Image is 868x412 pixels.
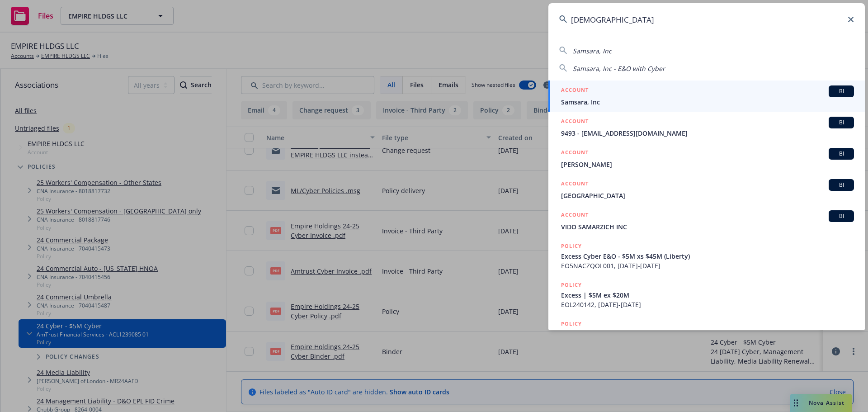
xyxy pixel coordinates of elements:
span: BI [832,212,850,220]
a: ACCOUNTBI[GEOGRAPHIC_DATA] [548,174,865,205]
h5: POLICY [561,280,582,289]
a: ACCOUNTBISamsara, Inc [548,81,865,112]
span: 9493 - [EMAIL_ADDRESS][DOMAIN_NAME] [561,128,854,138]
h5: POLICY [561,319,582,328]
span: EOL240142, [DATE]-[DATE] [561,300,854,309]
h5: ACCOUNT [561,210,589,221]
span: Samsara, Inc [573,47,612,55]
span: BI [832,87,850,95]
span: Samsara, Inc - E&O with Cyber [573,64,665,73]
span: Excess Cyber E&O - $5M xs $45M (Liberty) [561,251,854,261]
a: ACCOUNTBIVIDO SAMARZICH INC [548,205,865,237]
span: VIDO SAMARZICH INC [561,222,854,232]
a: POLICYExcess | $5M ex $20MEOL240142, [DATE]-[DATE] [548,275,865,314]
a: POLICYExcess | $5M ex $5M [548,314,865,353]
span: Excess | $5M ex $5M [561,329,854,339]
h5: POLICY [561,242,582,251]
h5: ACCOUNT [561,117,589,128]
span: BI [832,181,850,189]
span: Samsara, Inc [561,97,854,107]
span: EO5NACZQOL001, [DATE]-[DATE] [561,261,854,270]
span: Excess | $5M ex $20M [561,290,854,300]
h5: ACCOUNT [561,85,589,96]
a: ACCOUNTBI9493 - [EMAIL_ADDRESS][DOMAIN_NAME] [548,112,865,143]
h5: ACCOUNT [561,148,589,159]
span: [GEOGRAPHIC_DATA] [561,191,854,200]
a: POLICYExcess Cyber E&O - $5M xs $45M (Liberty)EO5NACZQOL001, [DATE]-[DATE] [548,237,865,275]
span: [PERSON_NAME] [561,160,854,169]
a: ACCOUNTBI[PERSON_NAME] [548,143,865,174]
input: Search... [548,3,865,36]
h5: ACCOUNT [561,179,589,190]
span: BI [832,118,850,127]
span: BI [832,150,850,158]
